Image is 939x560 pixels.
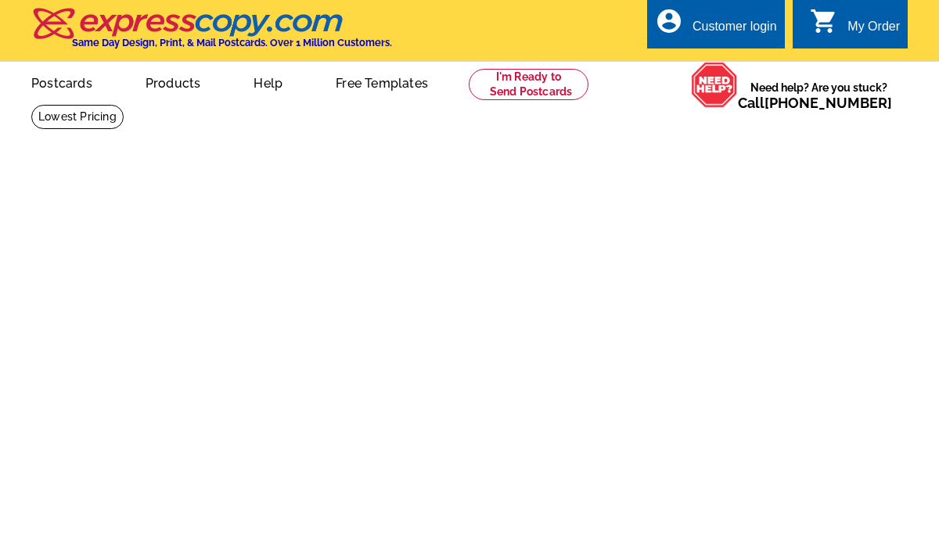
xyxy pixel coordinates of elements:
img: help [691,62,738,108]
i: shopping_cart [810,7,838,35]
div: My Order [847,20,900,41]
i: account_circle [655,7,683,35]
span: Need help? Are you stuck? [738,80,900,111]
div: Customer login [693,20,777,41]
a: Postcards [6,63,117,100]
h4: Same Day Design, Print, & Mail Postcards. Over 1 Million Customers. [72,37,392,48]
a: [PHONE_NUMBER] [765,95,892,111]
a: Products [121,63,226,100]
a: Help [228,63,308,100]
a: Free Templates [311,63,453,100]
a: Same Day Design, Print, & Mail Postcards. Over 1 Million Customers. [31,19,392,48]
span: Call [738,95,892,111]
a: account_circle Customer login [655,17,777,37]
a: shopping_cart My Order [810,17,900,37]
